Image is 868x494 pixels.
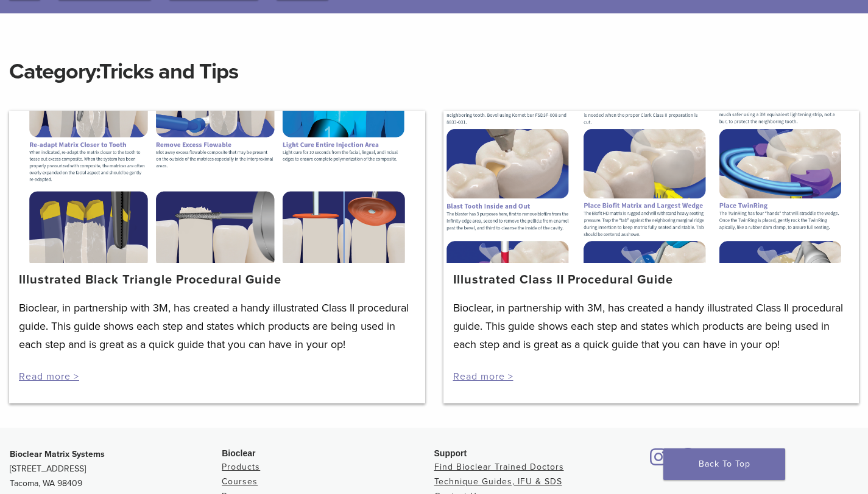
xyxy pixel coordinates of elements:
[222,448,255,458] span: Bioclear
[9,33,859,86] h1: Category:
[222,462,260,472] a: Products
[453,370,513,383] a: Read more >
[453,299,850,353] p: Bioclear, in partnership with 3M, has created a handy illustrated Class II procedural guide. This...
[99,58,238,85] span: Tricks and Tips
[10,449,105,459] strong: Bioclear Matrix Systems
[453,273,673,287] a: Illustrated Class II Procedural Guide
[19,273,281,287] a: Illustrated Black Triangle Procedural Guide
[19,299,415,353] p: Bioclear, in partnership with 3M, has created a handy illustrated Class II procedural guide. This...
[434,462,564,472] a: Find Bioclear Trained Doctors
[663,448,785,480] a: Back To Top
[434,476,562,487] a: Technique Guides, IFU & SDS
[222,476,258,487] a: Courses
[646,455,672,467] a: Bioclear
[19,370,79,383] a: Read more >
[434,448,467,458] span: Support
